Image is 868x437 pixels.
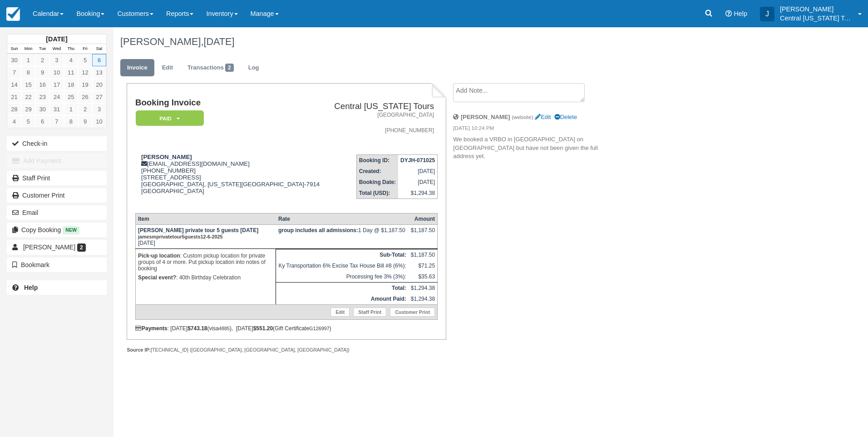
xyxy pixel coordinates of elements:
[64,115,78,128] a: 8
[7,188,107,203] a: Customer Print
[49,66,64,79] a: 10
[276,213,409,224] th: Rate
[64,79,78,91] a: 18
[276,293,409,305] th: Amount Paid:
[78,115,92,128] a: 9
[356,155,398,166] th: Booking ID:
[92,54,106,66] a: 6
[92,66,106,79] a: 13
[35,103,49,115] a: 30
[35,91,49,103] a: 23
[409,271,438,283] td: $35.63
[64,54,78,66] a: 4
[21,54,35,66] a: 1
[276,282,409,293] th: Total:
[512,114,533,120] small: (website)
[64,44,78,54] th: Thu
[219,326,230,331] small: 4885
[400,157,435,164] strong: DYJH-071025
[21,79,35,91] a: 15
[35,66,49,79] a: 9
[78,91,92,103] a: 26
[409,213,438,224] th: Amount
[49,44,64,54] th: Wed
[78,66,92,79] a: 12
[409,249,438,260] td: $1,187.50
[535,114,551,120] a: Edit
[7,115,21,128] a: 4
[135,154,326,206] div: [EMAIL_ADDRESS][DOMAIN_NAME] [PHONE_NUMBER] [STREET_ADDRESS] [GEOGRAPHIC_DATA], [US_STATE][GEOGRA...
[276,249,409,260] th: Sub-Total:
[49,79,64,91] a: 17
[49,91,64,103] a: 24
[398,188,438,199] td: $1,294.38
[21,66,35,79] a: 8
[78,54,92,66] a: 5
[7,54,21,66] a: 30
[135,325,168,332] strong: Payments
[780,14,853,23] p: Central [US_STATE] Tours
[120,36,758,47] h1: [PERSON_NAME],
[398,166,438,177] td: [DATE]
[7,240,107,254] a: [PERSON_NAME] 2
[7,205,107,220] button: Email
[276,224,409,248] td: 1 Day @ $1,187.50
[120,59,154,77] a: Invoice
[92,103,106,115] a: 3
[35,79,49,91] a: 16
[138,274,176,281] strong: Special event?
[23,243,75,251] span: [PERSON_NAME]
[453,135,606,161] p: We booked a VRBO in [GEOGRAPHIC_DATA] on [GEOGRAPHIC_DATA] but have not been given the full addre...
[138,273,274,282] p: : 40th Birthday Celebration
[453,124,606,134] em: [DATE] 10:24 PM
[141,154,192,160] strong: [PERSON_NAME]
[461,114,510,120] strong: [PERSON_NAME]
[353,308,386,317] a: Staff Print
[92,79,106,91] a: 20
[138,227,258,240] strong: [PERSON_NAME] private tour 5 guests [DATE]
[35,44,49,54] th: Tue
[78,44,92,54] th: Fri
[7,66,21,79] a: 7
[330,308,350,317] a: Edit
[276,271,409,283] td: Processing fee 3% (3%):
[78,103,92,115] a: 2
[138,253,180,259] strong: Pick-up location
[7,223,107,237] button: Copy Booking New
[760,7,774,21] div: J
[135,213,276,224] th: Item
[390,308,435,317] a: Customer Print
[409,260,438,271] td: $71.25
[21,91,35,103] a: 22
[242,59,266,77] a: Log
[78,79,92,91] a: 19
[136,110,204,126] em: Paid
[203,36,234,47] span: [DATE]
[127,347,446,353] div: [TECHNICAL_ID] ([GEOGRAPHIC_DATA], [GEOGRAPHIC_DATA], [GEOGRAPHIC_DATA])
[7,103,21,115] a: 28
[356,188,398,199] th: Total (USD):
[35,115,49,128] a: 6
[7,136,107,151] button: Check-in
[135,325,438,332] div: : [DATE] (visa ), [DATE] (Gift Certificate )
[225,64,234,72] span: 2
[138,251,274,273] p: : Custom pickup location for private groups of 4 or more. Put pickup location into notes of booking
[49,54,64,66] a: 3
[127,347,151,353] strong: Source IP:
[92,115,106,128] a: 10
[7,258,107,272] button: Bookmark
[725,10,732,17] i: Help
[64,91,78,103] a: 25
[135,224,276,248] td: [DATE]
[35,54,49,66] a: 2
[49,103,64,115] a: 31
[309,326,329,331] small: G126997
[356,177,398,188] th: Booking Date:
[780,5,853,14] p: [PERSON_NAME]
[554,114,577,120] a: Delete
[276,260,409,271] td: Ky Transportation 6% Excise Tax House Bill #8 (6%):
[7,91,21,103] a: 21
[7,280,107,295] a: Help
[21,115,35,128] a: 5
[7,44,21,54] th: Sun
